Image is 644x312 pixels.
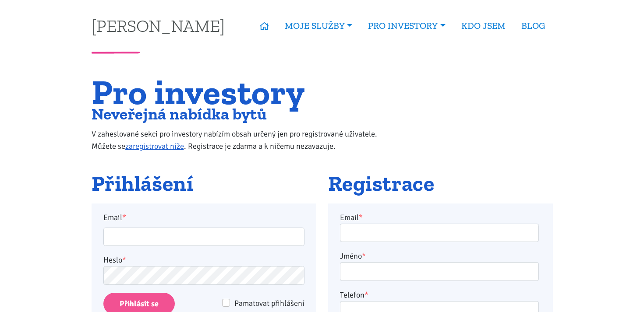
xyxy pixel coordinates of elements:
[125,141,184,151] a: zaregistrovat níže
[362,251,366,261] abbr: required
[340,289,368,301] label: Telefon
[360,16,453,36] a: PRO INVESTORY
[364,290,368,300] abbr: required
[103,254,126,266] label: Heslo
[513,16,553,36] a: BLOG
[328,172,553,196] h2: Registrace
[92,17,225,34] a: [PERSON_NAME]
[277,16,360,36] a: MOJE SLUŽBY
[340,211,363,224] label: Email
[453,16,513,36] a: KDO JSEM
[234,298,304,308] span: Pamatovat přihlášení
[92,77,395,107] h1: Pro investory
[92,107,395,121] h2: Neveřejná nabídka bytů
[359,213,363,222] abbr: required
[340,250,366,262] label: Jméno
[92,172,316,196] h2: Přihlášení
[92,128,395,152] p: V zaheslované sekci pro investory nabízím obsah určený jen pro registrované uživatele. Můžete se ...
[97,211,310,224] label: Email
